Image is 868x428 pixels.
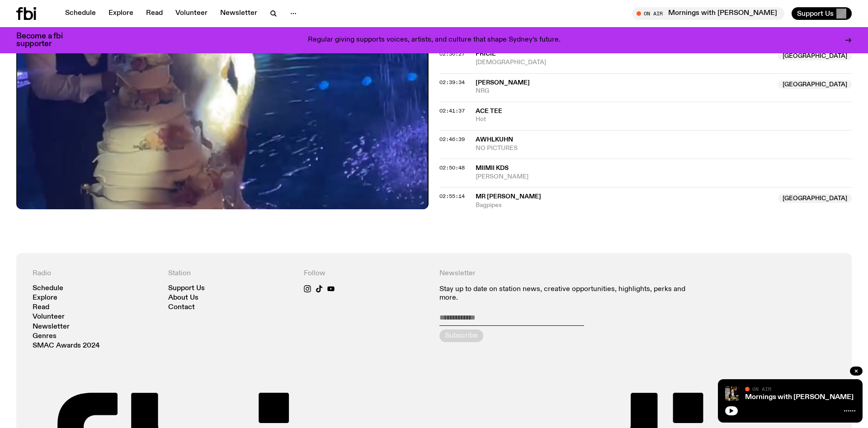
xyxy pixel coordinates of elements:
a: Mornings with [PERSON_NAME] [745,394,854,401]
button: On AirMornings with [PERSON_NAME] [632,7,784,20]
h4: Station [168,269,293,278]
a: Schedule [33,285,63,292]
span: [DEMOGRAPHIC_DATA] [476,58,773,67]
span: Miimii KDS [476,165,509,171]
span: [PERSON_NAME] [476,80,530,86]
a: Read [33,304,49,311]
a: Schedule [60,7,101,20]
span: [PERSON_NAME] [476,173,852,181]
button: Support Us [792,7,852,20]
span: 02:50:48 [439,164,465,171]
span: Hot [476,115,852,124]
h4: Newsletter [439,269,700,278]
button: 02:55:14 [439,194,465,199]
span: 02:46:39 [439,136,465,143]
a: About Us [168,295,198,301]
span: On Air [752,386,771,392]
p: Stay up to date on station news, creative opportunities, highlights, perks and more. [439,285,700,302]
a: SMAC Awards 2024 [33,343,100,349]
a: Explore [103,7,139,20]
span: NRG [476,87,773,95]
p: Regular giving supports voices, artists, and culture that shape Sydney’s future. [308,36,561,44]
a: Read [141,7,168,20]
a: Contact [168,304,195,311]
span: Mr [PERSON_NAME] [476,193,541,200]
a: Support Us [168,285,205,292]
span: [GEOGRAPHIC_DATA] [778,194,852,203]
button: 02:46:39 [439,137,465,142]
h4: Follow [304,269,429,278]
span: 02:36:27 [439,50,465,57]
span: awhlkuhn [476,136,513,143]
button: 02:41:37 [439,108,465,113]
a: Volunteer [170,7,213,20]
a: Genres [33,333,57,340]
a: Volunteer [33,314,65,320]
h4: Radio [33,269,157,278]
span: 02:55:14 [439,193,465,200]
span: 02:41:37 [439,107,465,114]
img: Sam blankly stares at the camera, brightly lit by a camera flash wearing a hat collared shirt and... [725,386,740,401]
span: NO PICTURES [476,144,852,153]
span: Bagpipes [476,201,773,210]
a: Explore [33,295,57,301]
span: 02:39:34 [439,79,465,86]
span: [GEOGRAPHIC_DATA] [778,80,852,89]
button: 02:50:48 [439,165,465,170]
span: PRICIE [476,51,496,57]
span: Ace Tee [476,108,502,114]
span: Support Us [797,9,834,18]
a: Newsletter [215,7,263,20]
span: [GEOGRAPHIC_DATA] [778,52,852,61]
a: Newsletter [33,324,70,330]
button: 02:39:34 [439,80,465,85]
button: 02:36:27 [439,52,465,56]
h3: Become a fbi supporter [16,33,74,48]
button: Subscribe [439,329,483,342]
